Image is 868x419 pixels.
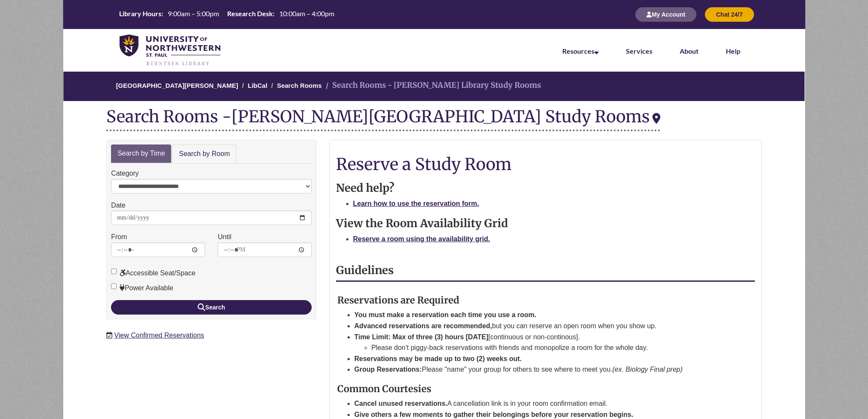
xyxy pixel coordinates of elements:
[354,364,734,375] li: Please "name" your group for others to see where to meet you.
[336,217,508,230] strong: View the Room Availability Grid
[353,200,479,207] a: Learn how to use the reservation form.
[111,300,312,315] button: Search
[111,231,127,243] label: From
[111,168,139,179] label: Category
[354,322,492,329] strong: Advanced reservations are recommended,
[218,231,231,243] label: Until
[111,283,117,289] input: Power Available
[354,321,734,332] li: but you can reserve an open room when you show up.
[111,283,173,294] label: Power Available
[231,106,660,127] div: [PERSON_NAME][GEOGRAPHIC_DATA] Study Rooms
[635,11,696,18] a: My Account
[116,9,164,18] th: Library Hours:
[354,411,633,418] strong: Give others a few moments to gather their belongings before your reservation begins.
[705,11,754,18] a: Chat 24/7
[336,181,395,195] strong: Need help?
[336,263,394,277] strong: Guidelines
[224,9,276,18] th: Research Desk:
[337,383,431,395] strong: Common Courtesies
[277,82,322,89] a: Search Rooms
[114,332,204,339] a: View Confirmed Reservations
[354,355,522,362] strong: Reservations may be made up to two (2) weeks out.
[680,47,698,55] a: About
[612,366,683,373] em: (ex. Biology Final prep)
[354,400,447,407] strong: Cancel unused reservations.
[336,155,755,173] h1: Reserve a Study Room
[106,72,762,101] nav: Breadcrumb
[354,311,537,318] strong: You must make a reservation each time you use a room.
[111,144,171,163] a: Search by Time
[562,47,599,55] a: Resources
[354,366,422,373] strong: Group Reservations:
[726,47,740,55] a: Help
[337,294,459,306] strong: Reservations are Required
[626,47,652,55] a: Services
[248,82,267,89] a: LibCal
[172,144,237,164] a: Search by Room
[111,269,117,274] input: Accessible Seat/Space
[354,332,734,353] li: [continuous or non-continous].
[120,35,221,66] img: UNWSP Library Logo
[279,9,334,17] span: 10:00am – 4:00pm
[111,200,126,211] label: Date
[354,398,734,409] li: A cancellation link is in your room confirmation email.
[635,7,696,22] button: My Account
[371,342,734,353] li: Please don't piggy-back reservations with friends and monopolize a room for the whole day.
[116,9,338,20] a: Hours Today
[353,235,490,243] a: Reserve a room using the availability grid.
[106,107,660,131] div: Search Rooms -
[354,333,488,341] strong: Time Limit: Max of three (3) hours [DATE]
[116,82,238,89] a: [GEOGRAPHIC_DATA][PERSON_NAME]
[111,268,196,279] label: Accessible Seat/Space
[705,7,754,22] button: Chat 24/7
[116,9,338,19] table: Hours Today
[168,9,219,17] span: 9:00am – 5:00pm
[324,79,541,92] li: Search Rooms - [PERSON_NAME] Library Study Rooms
